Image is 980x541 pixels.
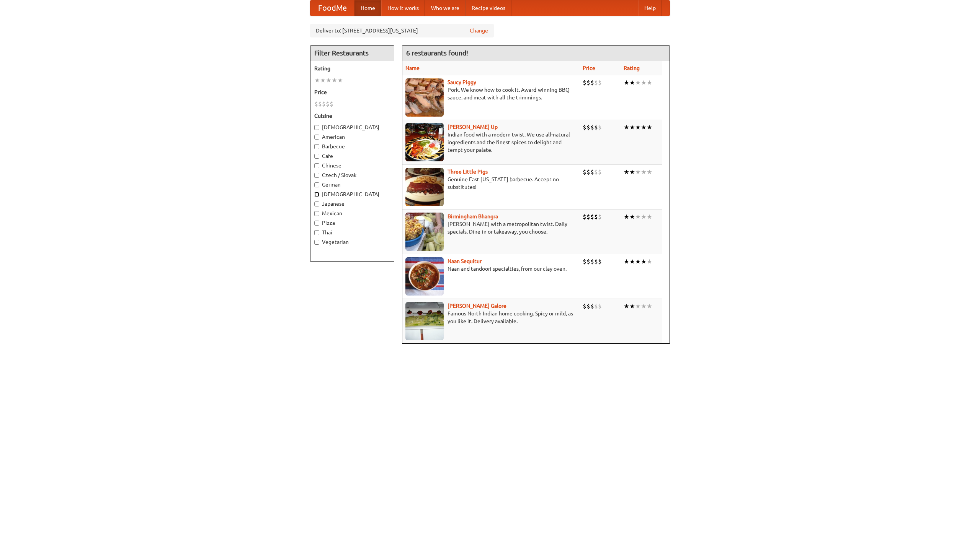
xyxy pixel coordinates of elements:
[314,112,390,120] h5: Cuisine
[647,257,652,266] li: ★
[598,123,602,132] li: $
[332,76,337,84] li: ★
[629,257,635,266] li: ★
[314,125,319,130] input: [DEMOGRAPHIC_DATA]
[314,221,319,226] input: Pizza
[314,143,390,150] label: Barbecue
[624,78,629,87] li: ★
[310,24,494,37] div: Deliver to: [STREET_ADDRESS][US_STATE]
[641,168,647,176] li: ★
[314,144,319,149] input: Barbecue
[314,173,319,178] input: Czech / Slovak
[594,168,598,176] li: $
[590,123,594,132] li: $
[598,257,602,266] li: $
[635,78,641,87] li: ★
[583,78,586,87] li: $
[405,175,577,191] p: Genuine East [US_STATE] barbecue. Accept no substitutes!
[405,213,444,251] img: bhangra.jpg
[583,168,586,176] li: $
[405,257,444,296] img: naansequitur.jpg
[314,152,390,160] label: Cafe
[624,257,629,266] li: ★
[314,229,390,236] label: Thai
[641,123,647,132] li: ★
[314,162,390,169] label: Chinese
[314,100,318,108] li: $
[448,258,482,264] b: Naan Sequitur
[314,201,319,206] input: Japanese
[314,192,319,197] input: [DEMOGRAPHIC_DATA]
[405,265,577,273] p: Naan and tandoori specialties, from our clay oven.
[594,213,598,221] li: $
[635,123,641,132] li: ★
[641,213,647,221] li: ★
[598,302,602,310] li: $
[405,168,444,206] img: littlepigs.jpg
[629,213,635,221] li: ★
[583,65,595,71] a: Price
[629,123,635,132] li: ★
[448,79,476,85] a: Saucy Piggy
[590,257,594,266] li: $
[314,200,390,208] label: Japanese
[641,302,647,310] li: ★
[406,49,468,57] ng-pluralize: 6 restaurants found!
[624,123,629,132] li: ★
[314,219,390,227] label: Pizza
[624,65,640,71] a: Rating
[314,171,390,179] label: Czech / Slovak
[624,213,629,221] li: ★
[647,123,652,132] li: ★
[635,302,641,310] li: ★
[586,257,590,266] li: $
[405,78,444,117] img: saucy.jpg
[405,220,577,236] p: [PERSON_NAME] with a metropolitan twist. Daily specials. Dine-in or takeaway, you choose.
[448,303,506,309] a: [PERSON_NAME] Galore
[448,169,488,175] b: Three Little Pigs
[314,238,390,246] label: Vegetarian
[583,257,586,266] li: $
[590,213,594,221] li: $
[314,123,390,131] label: [DEMOGRAPHIC_DATA]
[647,168,652,176] li: ★
[405,302,444,340] img: currygalore.jpg
[326,76,332,84] li: ★
[647,213,652,221] li: ★
[322,100,326,108] li: $
[448,213,498,219] b: Birmingham Bhangra
[624,168,629,176] li: ★
[326,100,330,108] li: $
[598,213,602,221] li: $
[318,100,322,108] li: $
[647,78,652,87] li: ★
[635,213,641,221] li: ★
[314,210,390,217] label: Mexican
[381,0,425,16] a: How it works
[641,257,647,266] li: ★
[635,168,641,176] li: ★
[594,78,598,87] li: $
[314,135,319,140] input: American
[405,310,577,325] p: Famous North Indian home cooking. Spicy or mild, as you like it. Delivery available.
[314,190,390,198] label: [DEMOGRAPHIC_DATA]
[448,124,498,130] a: [PERSON_NAME] Up
[586,123,590,132] li: $
[310,0,354,16] a: FoodMe
[314,76,320,84] li: ★
[635,257,641,266] li: ★
[314,181,390,188] label: German
[405,65,420,71] a: Name
[594,123,598,132] li: $
[425,0,465,16] a: Who we are
[598,78,602,87] li: $
[337,76,343,84] li: ★
[470,27,488,34] a: Change
[314,65,390,72] h5: Rating
[586,213,590,221] li: $
[598,168,602,176] li: $
[314,88,390,96] h5: Price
